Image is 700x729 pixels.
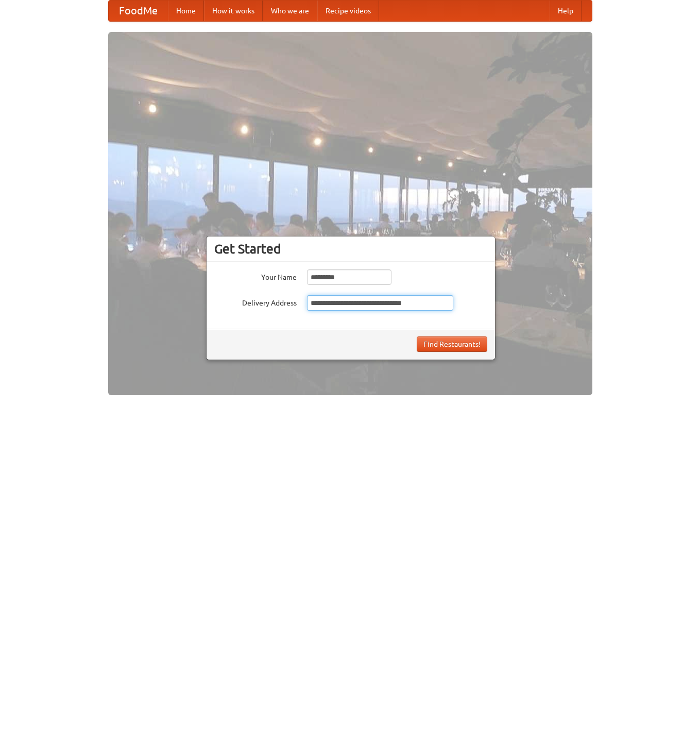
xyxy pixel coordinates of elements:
a: FoodMe [109,1,168,21]
label: Delivery Address [214,295,297,308]
a: How it works [204,1,263,21]
h3: Get Started [214,241,487,257]
label: Your Name [214,269,297,282]
button: Find Restaurants! [417,336,487,352]
a: Recipe videos [317,1,379,21]
a: Who we are [263,1,317,21]
a: Home [168,1,204,21]
a: Help [550,1,582,21]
